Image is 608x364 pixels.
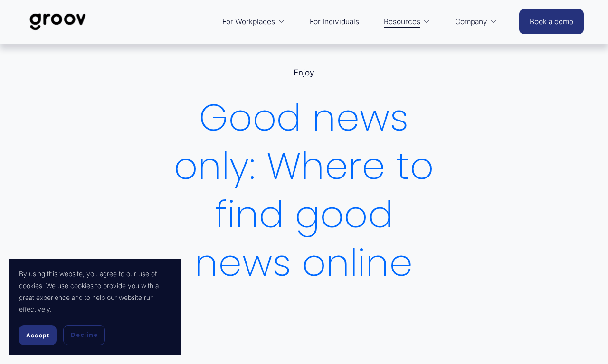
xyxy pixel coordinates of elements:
[379,10,435,33] a: folder dropdown
[294,68,314,77] a: Enjoy
[384,15,420,28] span: Resources
[450,10,502,33] a: folder dropdown
[71,331,97,339] span: Decline
[19,325,57,345] button: Accept
[164,93,444,287] h1: Good news only: Where to find good news online
[24,6,91,37] img: Groov | Workplace Science Platform | Unlock Performance | Drive Results
[218,10,290,33] a: folder dropdown
[222,15,275,28] span: For Workplaces
[9,259,180,355] section: Cookie banner
[26,332,49,339] span: Accept
[519,9,584,34] a: Book a demo
[63,325,105,345] button: Decline
[455,15,487,28] span: Company
[19,268,171,316] p: By using this website, you agree to our use of cookies. We use cookies to provide you with a grea...
[305,10,364,33] a: For Individuals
